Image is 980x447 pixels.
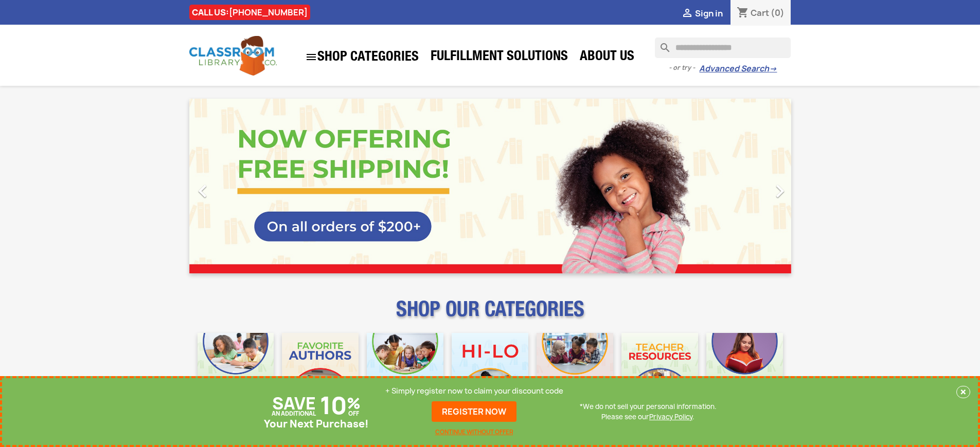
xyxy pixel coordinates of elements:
a: [PHONE_NUMBER] [229,7,308,18]
a: About Us [575,47,639,68]
img: CLC_Dyslexia_Mobile.jpg [706,333,783,409]
i: shopping_cart [737,7,749,20]
a: Previous [189,99,280,273]
a:  Sign in [681,8,723,19]
img: CLC_Bulk_Mobile.jpg [198,333,274,409]
span: Cart [751,7,769,18]
a: Next [701,99,791,273]
i:  [767,178,793,204]
img: CLC_Fiction_Nonfiction_Mobile.jpg [537,333,613,409]
ul: Carousel container [189,99,791,273]
span: → [769,64,777,74]
i:  [305,51,317,63]
img: CLC_HiLo_Mobile.jpg [452,333,528,409]
img: CLC_Teacher_Resources_Mobile.jpg [621,333,698,409]
span: Sign in [695,8,723,19]
img: CLC_Phonics_And_Decodables_Mobile.jpg [367,333,443,409]
a: SHOP CATEGORIES [300,46,424,68]
div: CALL US: [189,5,310,20]
i:  [681,8,693,20]
span: - or try - [669,63,699,73]
p: SHOP OUR CATEGORIES [189,306,791,325]
i:  [190,178,216,204]
a: Fulfillment Solutions [425,47,573,68]
input: Search [655,38,791,58]
span: (0) [771,7,785,18]
a: Advanced Search→ [699,64,777,74]
img: Classroom Library Company [189,36,277,76]
i: search [655,38,667,50]
img: CLC_Favorite_Authors_Mobile.jpg [282,333,359,409]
